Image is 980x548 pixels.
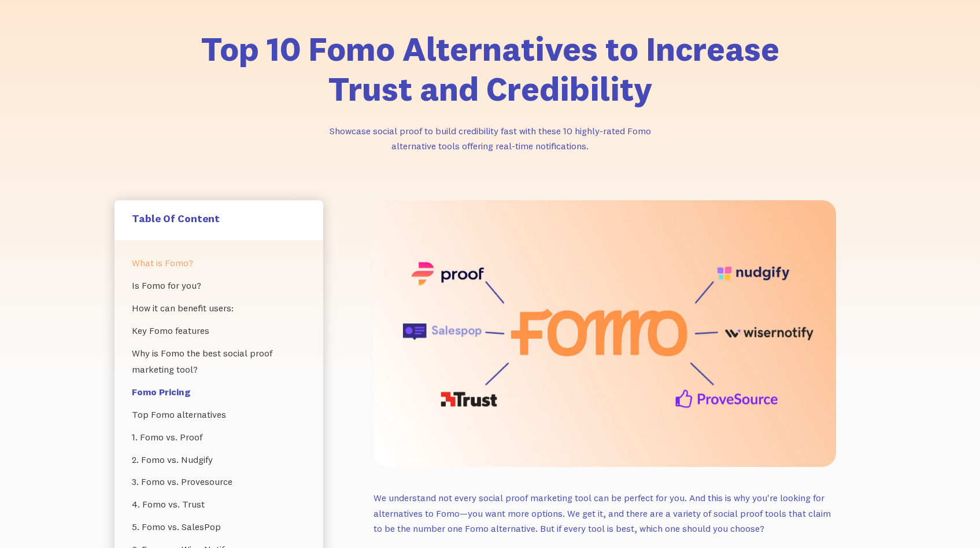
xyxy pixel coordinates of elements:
a: Is Fomo for you? [132,274,306,297]
a: Fomo Pricing [132,381,306,403]
a: 4. Fomo vs. Trust [132,493,306,516]
h1: Top 10 Fomo Alternatives to Increase Trust and Credibility [195,29,785,109]
a: What is Fomo? [132,252,306,274]
a: 3. Fomo vs. Provesource [132,470,306,493]
strong: Fomo Pricing [132,386,191,398]
h5: Table Of Content [132,212,306,225]
a: 2. Fomo vs. Nudgify [132,448,306,471]
a: Why is Fomo the best social proof marketing tool? [132,342,306,381]
p: We understand not every social proof marketing tool can be perfect for you. And this is why you'r... [373,490,836,536]
a: Top Fomo alternatives [132,403,306,426]
a: 5. Fomo vs. SalesPop [132,516,306,538]
a: Key Fomo features [132,319,306,342]
p: Showcase social proof to build credibility fast with these 10 highly-rated Fomo alternative tools... [317,123,664,154]
a: How it can benefit users: [132,297,306,319]
a: 1. Fomo vs. Proof [132,426,306,448]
